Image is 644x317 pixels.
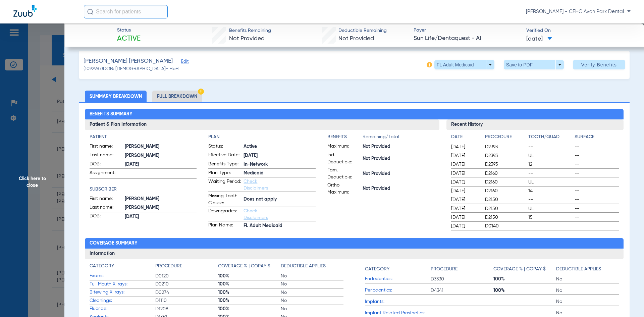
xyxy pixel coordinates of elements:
li: Full Breakdown [152,91,202,102]
span: No [281,297,343,304]
span: Not Provided [363,185,435,192]
span: [PERSON_NAME] [125,152,197,159]
span: [DATE] [526,35,552,43]
span: Ortho Maximum: [327,182,360,196]
span: UL [528,152,573,159]
app-breakdown-title: Deductible Applies [556,263,619,275]
span: D4341 [431,287,493,294]
span: 14 [528,188,573,194]
h3: Information [85,249,624,259]
span: -- [528,170,573,177]
span: In-Network [244,161,316,168]
span: Bitewing X-rays: [90,289,155,296]
a: Check Disclaimers [244,179,268,191]
span: [DATE] [451,152,479,159]
span: Not Provided [363,143,435,150]
span: Maximum: [327,143,360,151]
h4: Benefits [327,134,363,141]
span: D0140 [485,223,526,229]
img: info-icon [427,62,432,67]
span: No [556,310,619,316]
span: -- [575,205,619,212]
span: Plan Name: [208,222,241,230]
iframe: Chat Widget [610,285,644,317]
app-breakdown-title: Coverage % | Copay $ [218,263,281,272]
span: Waiting Period: [208,178,241,192]
li: Summary Breakdown [85,91,147,102]
span: Downgrades: [208,208,241,221]
span: No [281,306,343,312]
span: [DATE] [451,144,479,150]
span: Not Provided [363,170,435,177]
span: 100% [218,289,281,296]
h3: Recent History [446,119,624,130]
span: [DATE] [451,179,479,186]
h4: Surface [575,134,619,141]
span: DOB: [90,213,122,221]
span: Does not apply [244,196,316,203]
app-breakdown-title: Surface [575,134,619,143]
span: Last name: [90,152,122,160]
span: Cleanings: [90,297,155,304]
h4: Patient [90,134,197,141]
h4: Procedure [485,134,526,141]
h4: Procedure [155,263,182,270]
span: D1208 [155,306,218,312]
span: No [281,289,343,296]
span: D2160 [485,188,526,194]
span: Fam. Deductible: [327,167,360,181]
span: Deductible Remaining [338,27,387,34]
span: No [556,287,619,294]
h4: Plan [208,134,316,141]
span: 100% [218,297,281,304]
span: Medicaid [244,170,316,177]
span: Implant Related Prosthetics: [365,310,431,317]
span: Active [117,34,141,44]
h4: Date [451,134,479,141]
span: D3330 [431,276,493,282]
span: D2160 [485,179,526,186]
app-breakdown-title: Deductible Applies [281,263,343,272]
span: 100% [218,281,281,287]
span: D2393 [485,161,526,168]
img: Hazard [198,89,204,95]
span: [DATE] [451,205,479,212]
span: First name: [90,195,122,203]
span: Ind. Deductible: [327,152,360,166]
h2: Coverage Summary [85,238,624,249]
span: [DATE] [451,214,479,221]
span: Benefits Remaining [229,27,271,34]
span: 100% [493,276,556,282]
span: 100% [218,306,281,312]
span: Edit [181,59,187,65]
span: D2150 [485,214,526,221]
span: Not Provided [363,155,435,162]
img: Zuub Logo [13,5,37,17]
span: D2150 [485,196,526,203]
h2: Benefits Summary [85,109,624,120]
span: First name: [90,143,122,151]
span: D2150 [485,205,526,212]
h4: Coverage % | Copay $ [218,263,270,270]
span: [DATE] [451,170,479,177]
span: Verify Benefits [581,62,617,67]
span: Fluoride: [90,305,155,312]
span: No [556,298,619,305]
h4: Category [90,263,114,270]
span: UL [528,179,573,186]
span: -- [575,179,619,186]
h3: Patient & Plan Information [85,119,439,130]
a: Check Disclaimers [244,209,268,220]
app-breakdown-title: Category [365,263,431,275]
input: Search for patients [84,5,168,18]
app-breakdown-title: Coverage % | Copay $ [493,263,556,275]
app-breakdown-title: Tooth/Quad [528,134,573,143]
h4: Subscriber [90,186,197,193]
span: -- [528,196,573,203]
button: Save to PDF [504,60,564,69]
span: Status: [208,143,241,151]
